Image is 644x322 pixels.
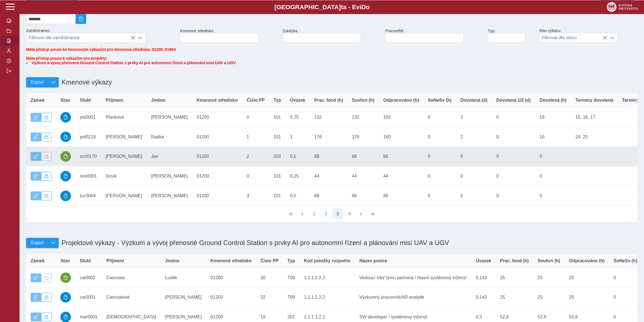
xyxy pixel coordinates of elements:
[60,98,70,103] span: Stav
[31,152,41,161] button: Výkaz je odemčen.
[355,268,472,287] td: Vedoucí VaV týmu partnera / hlavní systémový inženýr
[269,146,285,166] td: 203
[80,258,91,263] span: SluId
[246,98,265,103] span: Číslo PP
[269,107,285,127] td: 101
[300,268,355,287] td: 1.1.1.2.2.2.
[283,287,299,307] td: 709
[492,146,535,166] td: 0
[535,146,571,166] td: 0
[535,186,571,205] td: 0
[321,208,331,219] button: 2
[310,166,347,186] td: 44
[476,258,491,263] span: Úvazek
[192,107,242,127] td: 01200
[41,191,52,200] button: Uzamknout
[492,166,535,186] td: 0
[609,268,641,287] td: 0
[75,166,101,186] td: sos0001
[383,26,486,45] div: Pracoviště:
[161,287,206,307] td: [PERSON_NAME]
[280,26,383,45] div: Zakázka:
[60,190,71,201] button: schváleno
[456,127,492,146] td: 2
[379,186,423,205] td: 88
[286,186,310,205] td: 0,5
[31,258,45,263] span: Zámek
[314,98,343,103] span: Prac. fond (h)
[60,131,71,142] button: schváleno
[496,98,531,103] span: Dovolená 1/2 (d)
[147,166,192,186] td: [PERSON_NAME]
[75,107,101,127] td: pla0001
[31,79,44,84] span: Export
[361,3,366,10] span: D
[286,107,310,127] td: 0,75
[17,3,627,11] b: [GEOGRAPHIC_DATA] a - Evi
[537,26,640,45] div: Stav výkazu:
[41,171,52,180] button: Uzamknout
[347,166,379,186] td: 44
[347,127,379,146] td: 176
[423,107,456,127] td: 0
[31,240,44,245] span: Export
[41,152,52,161] button: Uzamknout lze pouze výkaz, který je podepsán a schválen.
[538,258,560,263] span: Souhrn (h)
[192,127,242,146] td: 01200
[147,107,192,127] td: [PERSON_NAME]
[106,98,123,103] span: Příjmení
[269,127,285,146] td: 101
[147,127,192,146] td: Radka
[242,186,269,205] td: 3
[309,208,319,219] button: 1
[460,98,487,103] span: Dovolená (d)
[242,127,269,146] td: 1
[60,258,70,263] span: Stav
[540,98,567,103] span: Dovolená (h)
[59,75,112,89] h1: Kmenové výkazy
[575,98,613,103] span: Termíny dovolená
[60,112,71,122] button: schváleno
[31,113,41,121] button: Výkaz je odemčen.
[26,33,135,42] span: Filtrovat dle zaměstnance
[383,98,419,103] span: Odpracováno (h)
[456,186,492,205] td: 0
[471,287,495,307] td: 0,142
[283,268,299,287] td: 709
[151,98,166,103] span: Jméno
[344,208,355,219] button: 4
[26,60,637,65] li: Výzkum a vývoj přenosné Ground Control Station s prvky AI pro autonomní řízení a plánování misí U...
[423,146,456,166] td: 0
[31,132,41,141] button: Výkaz je odemčen.
[192,146,242,166] td: 01200
[26,56,637,65] span: Máte přístup pouze k výkazům pro projekty:
[571,127,618,146] td: 24, 25
[304,258,351,263] span: Kód položky rozpočtu
[379,127,423,146] td: 160
[347,186,379,205] td: 88
[571,107,618,127] td: 15, 16, 17
[564,287,609,307] td: 25
[428,98,451,103] span: SoNeSv (h)
[106,258,124,263] span: Příjmení
[31,98,45,103] span: Zámek
[41,293,52,301] button: Uzamknout lze pouze výkaz, který je podepsán a schválen.
[60,292,71,302] button: schváleno
[260,258,278,263] span: Číslo PP
[76,14,86,24] button: 2025/09
[31,312,41,321] button: Výkaz je odemčen.
[192,186,242,205] td: 01200
[535,166,571,186] td: 0
[75,146,101,166] td: sch0170
[60,171,71,181] button: schváleno
[535,127,571,146] td: 16
[286,127,310,146] td: 1
[59,236,449,249] h1: Projektové výkazy - Výzkum a vývoj přenosné Ground Control Station s prvky AI pro autonomní řízen...
[500,258,529,263] span: Prac. fond (h)
[101,127,147,146] td: [PERSON_NAME]
[366,3,370,10] span: o
[31,273,41,282] button: Výkaz je odemčen.
[310,186,347,205] td: 88
[359,258,387,263] span: Název pozice
[456,146,492,166] td: 0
